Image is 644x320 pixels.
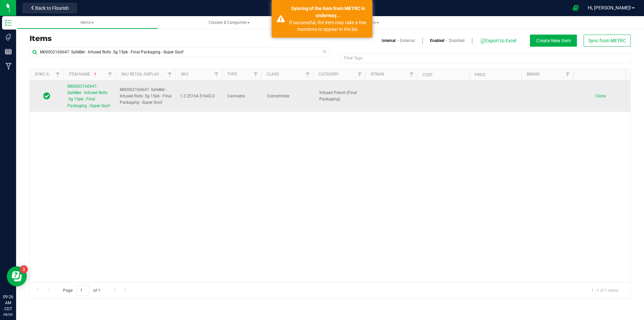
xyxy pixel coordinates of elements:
a: Filter [164,69,175,80]
a: Category [319,72,338,77]
button: Export to Excel [480,35,517,46]
a: Filter [250,69,261,80]
span: In Sync [43,91,50,101]
a: Type [227,72,237,77]
span: Sync from METRC [588,38,626,43]
h3: Items [30,35,325,43]
span: 1 - 1 of 1 items [586,285,624,295]
span: Page of 1 [57,285,106,295]
div: If successful, the item may take a few moments to appear in the list. [288,19,367,33]
a: Class [267,72,279,77]
inline-svg: Manufacturing [5,63,12,70]
p: 08/20 [3,312,13,317]
a: Sku Retail Display Name [121,72,171,77]
a: Item Name [69,72,98,77]
span: Clear [322,47,327,56]
a: Filter [52,69,63,80]
span: Classes & Categories [209,20,250,25]
a: SKU [181,72,189,77]
span: 1.2.25164.51643.0 [180,93,219,99]
span: M00002160647: SafeBet - Infused Rolls .5g 15pk - Final Packaging - Super Goof [120,87,172,106]
a: Filter [406,69,417,80]
a: Filter [211,69,222,80]
iframe: Resource center unread badge [20,265,28,273]
a: Filter [562,69,573,80]
span: Clone [595,94,606,98]
inline-svg: Tags [5,34,12,41]
a: Price [475,73,486,77]
span: Concentrate [267,93,311,99]
span: Infused Preroll (Final Packaging) [319,90,364,102]
a: Filter [302,69,313,80]
span: Hi, [PERSON_NAME]! [588,5,631,10]
button: Sync from METRC [584,35,631,47]
div: Syncing of the item from METRC is underway... [288,5,367,19]
button: Create New Item [530,35,577,47]
iframe: Resource center [7,266,27,286]
a: Clone [595,94,612,98]
span: Open Ecommerce Menu [568,1,583,14]
a: Cost [423,73,433,77]
p: 09:26 AM CDT [3,294,13,312]
button: Back to Flourish [22,3,77,13]
span: Items [80,20,94,25]
a: Filter [354,69,365,80]
a: Strain [371,72,384,77]
a: Enabled [430,38,444,44]
a: Sync Status [35,72,61,77]
input: Search Item Name, SKU Retail Name, or Part Number [30,47,330,57]
span: Cannabis [227,93,259,99]
a: Filter [104,69,115,80]
inline-svg: Reports [5,48,12,55]
span: Back to Flourish [35,5,69,11]
span: M00002160647: SafeBet - Infused Rolls .5g 15pk - Final Packaging - Super Goof [67,84,110,108]
a: M00002160647: SafeBet - Infused Rolls .5g 15pk - Final Packaging - Super Goof [67,83,112,109]
a: Disabled [449,38,465,44]
a: Brand [527,72,540,77]
input: 1 [77,285,89,295]
span: Create New Item [536,38,571,43]
a: External [400,38,415,44]
inline-svg: Inventory [5,19,12,26]
a: Internal [382,38,395,44]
